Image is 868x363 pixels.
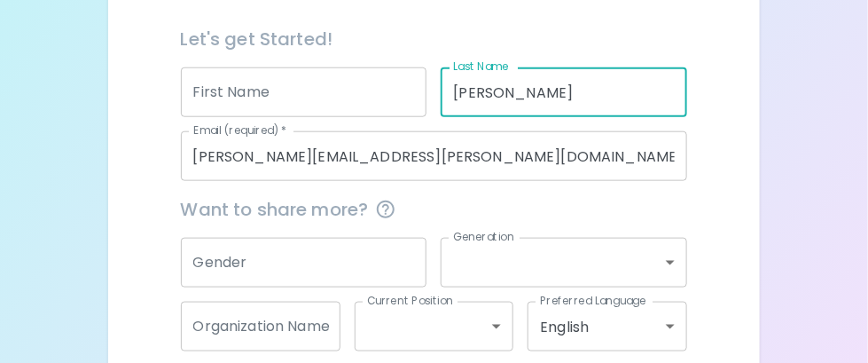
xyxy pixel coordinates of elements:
label: Current Position [367,294,453,309]
label: Generation [453,230,514,245]
div: English [528,302,687,351]
h6: Let's get Started! [181,25,688,53]
label: Preferred Language [540,294,646,309]
label: Email (required) [193,123,287,138]
span: Want to share more? [181,195,688,224]
svg: This information is completely confidential and only used for aggregated appreciation studies at ... [375,199,396,220]
label: Last Name [453,59,509,75]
